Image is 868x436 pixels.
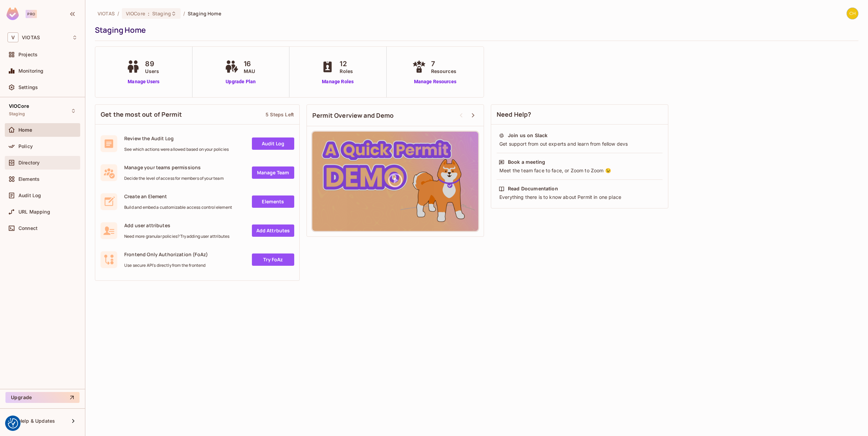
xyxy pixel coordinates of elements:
[18,176,40,182] span: Elements
[18,127,32,133] span: Home
[124,176,224,181] span: Decide the level of access for members of your team
[117,10,119,17] li: /
[5,392,80,403] button: Upgrade
[124,164,224,171] span: Manage your teams permissions
[18,193,41,198] span: Audit Log
[508,185,558,192] div: Read Documentation
[340,59,353,69] span: 12
[183,10,185,17] li: /
[244,68,255,75] span: MAU
[95,25,855,35] div: Staging Home
[152,10,171,17] span: Staging
[312,111,394,120] span: Permit Overview and Demo
[126,10,145,17] span: VIOCore
[124,222,229,229] span: Add user attributes
[101,110,182,119] span: Get the most out of Permit
[340,68,353,75] span: Roles
[499,167,660,174] div: Meet the team face to face, or Zoom to Zoom 😉
[18,52,38,57] span: Projects
[18,418,55,424] span: Help & Updates
[124,135,229,142] span: Review the Audit Log
[252,166,294,179] a: Manage Team
[319,78,356,85] a: Manage Roles
[508,159,545,165] div: Book a meeting
[18,226,38,231] span: Connect
[18,209,50,215] span: URL Mapping
[124,147,229,152] span: See which actions were allowed based on your policies
[6,8,19,20] img: SReyMgAAAABJRU5ErkJggg==
[98,10,115,17] span: the active workspace
[18,144,33,149] span: Policy
[847,8,858,19] img: christie.molloy@viotas.com
[497,110,531,119] span: Need Help?
[499,194,660,201] div: Everything there is to know about Permit in one place
[124,251,208,258] span: Frontend Only Authorization (FoAz)
[145,59,159,69] span: 89
[8,418,18,428] button: Consent Preferences
[252,137,294,150] a: Audit Log
[431,68,456,75] span: Resources
[22,35,40,40] span: Workspace: VIOTAS
[124,234,229,239] span: Need more granular policies? Try adding user attributes
[18,160,40,165] span: Directory
[252,224,294,237] a: Add Attrbutes
[8,32,18,42] span: V
[124,205,232,210] span: Build and embed a customizable access control element
[26,10,37,18] div: Pro
[499,141,660,147] div: Get support from out experts and learn from fellow devs
[8,418,18,428] img: Revisit consent button
[9,103,29,109] span: VIOCore
[508,132,547,139] div: Join us on Slack
[188,10,221,17] span: Staging Home
[411,78,460,85] a: Manage Resources
[18,68,44,74] span: Monitoring
[431,59,456,69] span: 7
[252,195,294,208] a: Elements
[9,111,25,117] span: Staging
[145,68,159,75] span: Users
[252,253,294,266] a: Try FoAz
[147,11,150,16] span: :
[223,78,258,85] a: Upgrade Plan
[244,59,255,69] span: 16
[124,193,232,200] span: Create an Element
[124,263,208,268] span: Use secure API's directly from the frontend
[266,111,294,118] div: 5 Steps Left
[125,78,162,85] a: Manage Users
[18,85,38,90] span: Settings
